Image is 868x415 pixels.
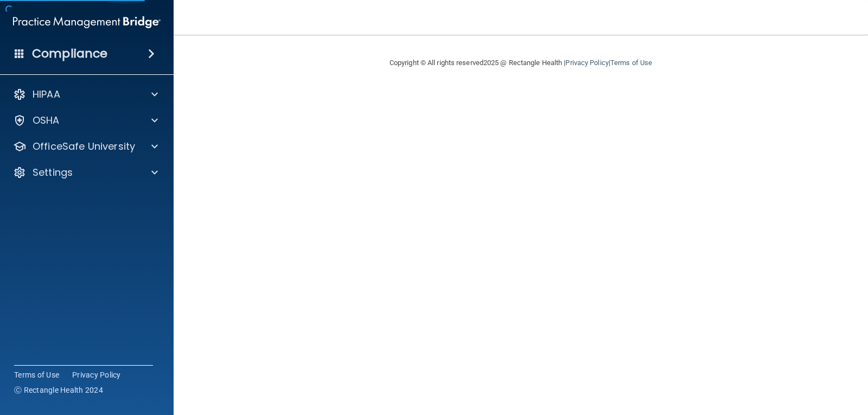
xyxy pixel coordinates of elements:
[13,11,161,33] img: PMB logo
[610,59,652,67] a: Terms of Use
[13,166,158,179] a: Settings
[323,46,719,80] div: Copyright © All rights reserved 2025 @ Rectangle Health | |
[32,46,107,61] h4: Compliance
[13,88,158,101] a: HIPAA
[14,369,59,380] a: Terms of Use
[72,369,121,380] a: Privacy Policy
[33,166,73,179] p: Settings
[13,140,158,153] a: OfficeSafe University
[14,385,103,395] span: Ⓒ Rectangle Health 2024
[13,114,158,127] a: OSHA
[33,140,135,153] p: OfficeSafe University
[565,59,608,67] a: Privacy Policy
[33,114,60,127] p: OSHA
[33,88,60,101] p: HIPAA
